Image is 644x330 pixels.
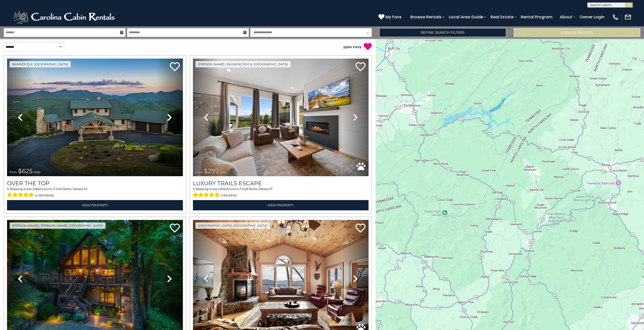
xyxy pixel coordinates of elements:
span: 23 [84,187,87,191]
a: Rental Program [518,13,555,21]
img: mail-regular-white.png [624,14,631,21]
img: thumbnail_168695581.jpeg [193,59,369,176]
span: ( ) [343,45,347,49]
a: View Property [193,200,369,210]
a: Local Area Guide [446,13,486,21]
a: Add to favorites [355,223,366,234]
span: (1 review) [221,192,237,199]
a: My Favs [378,14,403,20]
a: Over The Top [7,180,183,187]
span: (4 reviews) [35,192,54,199]
span: 4 [33,187,35,191]
div: Sleeping Areas / Bathrooms / Sleeps: [193,187,369,199]
span: 0 [344,45,346,49]
span: 17 [270,187,272,191]
a: About [557,13,575,21]
img: thumbnail_167153549.jpeg [7,59,183,176]
a: Add to favorites [170,223,180,234]
span: from [195,170,203,174]
span: daily [220,170,227,174]
span: My Favs [385,14,401,20]
a: [GEOGRAPHIC_DATA], [GEOGRAPHIC_DATA] [195,222,270,229]
img: White-1-2.png [13,10,117,25]
span: 5 [193,187,195,191]
a: Banner Elk, [GEOGRAPHIC_DATA] [10,61,71,67]
span: 4 [219,187,221,191]
span: 1 Half Baths / [54,187,73,191]
a: Add to favorites [170,62,180,72]
span: 5 [7,187,9,191]
a: [PERSON_NAME] / [PERSON_NAME], [GEOGRAPHIC_DATA] [10,222,105,229]
img: phone-regular-white.png [612,14,619,21]
a: [PERSON_NAME] / Blowing Rock, [GEOGRAPHIC_DATA] [195,61,291,67]
span: $297 [204,167,219,175]
span: from [10,170,17,174]
a: (0)MY FAVS [343,45,361,49]
a: Real Estate [488,13,516,21]
a: Owner Login [577,13,607,21]
a: Browse Rentals [408,13,444,21]
span: 1 Half Baths / [240,187,259,191]
a: Add to favorites [355,62,366,72]
span: $625 [18,167,33,175]
a: Refine Search Filters [379,28,506,37]
span: daily [34,170,41,174]
a: Luxury Trails Escape [193,180,369,187]
a: View Property [7,200,183,210]
button: Update Results [514,28,640,37]
div: Sleeping Areas / Bathrooms / Sleeps: [7,187,183,199]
